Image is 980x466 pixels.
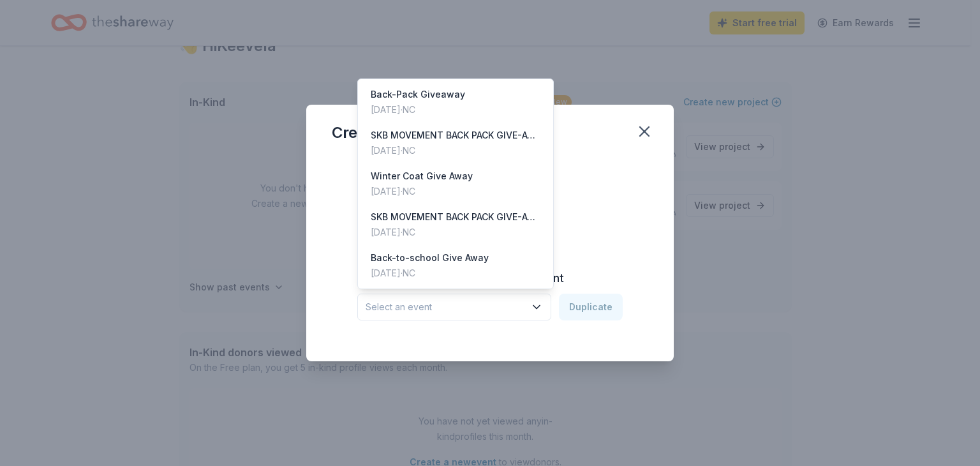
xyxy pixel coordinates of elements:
span: Select an event [366,299,525,315]
div: [DATE] · NC [371,143,540,158]
div: [DATE] · NC [371,102,465,117]
div: [DATE] · NC [371,184,473,199]
div: Back-to-school Give Away [371,250,489,266]
button: Select an event [357,294,551,320]
div: SKB MOVEMENT BACK PACK GIVE-AWAY [371,209,540,225]
div: Winter Coat Give Away [371,169,473,184]
div: Back-Pack Giveaway [371,87,465,102]
div: Select an event [357,79,554,289]
div: [DATE] · NC [371,266,489,281]
div: SKB MOVEMENT BACK PACK GIVE-AWAY [371,128,540,143]
div: [DATE] · NC [371,225,540,240]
